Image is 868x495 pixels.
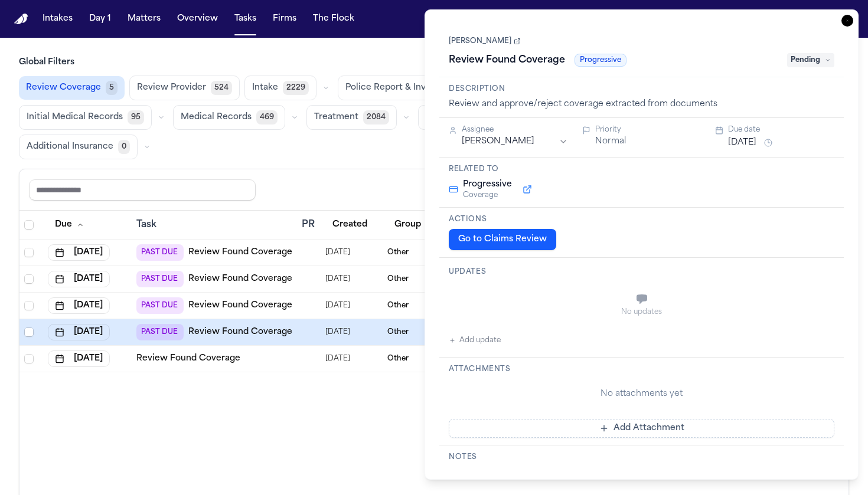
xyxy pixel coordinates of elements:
[449,388,834,400] div: No attachments yet
[449,453,834,462] h3: Notes
[787,53,834,67] span: Pending
[449,215,834,224] h3: Actions
[462,125,568,135] div: Assignee
[38,8,77,29] button: Intakes
[418,105,518,130] button: Demand Letter94
[84,8,116,29] button: Day 1
[449,307,834,317] div: No updates
[761,136,775,150] button: Snooze task
[173,105,285,130] button: Medical Records469
[728,125,834,135] div: Due date
[449,365,834,374] h3: Attachments
[728,137,756,149] button: [DATE]
[123,8,165,29] button: Matters
[14,14,28,25] a: Home
[363,110,389,124] span: 2084
[19,105,152,130] button: Initial Medical Records95
[137,82,206,94] span: Review Provider
[449,99,834,110] div: Review and approve/reject coverage extracted from documents
[118,140,130,154] span: 0
[256,110,278,124] span: 469
[14,14,28,25] img: Finch Logo
[463,191,512,200] span: Coverage
[595,136,626,147] button: Normal
[575,54,626,67] span: Progressive
[128,110,144,124] span: 95
[172,8,223,29] button: Overview
[181,112,252,123] span: Medical Records
[283,81,309,95] span: 2229
[26,82,101,94] span: Review Coverage
[449,333,501,348] button: Add update
[268,8,301,29] button: Firms
[449,419,834,438] button: Add Attachment
[463,179,512,191] span: Progressive
[27,141,113,153] span: Additional Insurance
[230,8,261,29] button: Tasks
[449,37,521,46] a: [PERSON_NAME]
[27,112,123,123] span: Initial Medical Records
[338,76,501,100] button: Police Report & Investigation433
[449,165,834,174] h3: Related to
[19,57,849,68] h3: Global Filters
[308,8,359,29] button: The Flock
[449,84,834,94] h3: Description
[595,125,701,135] div: Priority
[19,135,138,159] button: Additional Insurance0
[314,112,358,123] span: Treatment
[306,105,397,130] button: Treatment2084
[345,82,468,94] span: Police Report & Investigation
[211,81,232,95] span: 524
[252,82,278,94] span: Intake
[444,51,570,70] h1: Review Found Coverage
[244,76,316,100] button: Intake2229
[48,350,110,367] button: [DATE]
[19,76,125,100] button: Review Coverage5
[129,76,240,100] button: Review Provider524
[106,81,118,95] span: 5
[449,267,834,277] h3: Updates
[449,229,556,250] button: Go to Claims Review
